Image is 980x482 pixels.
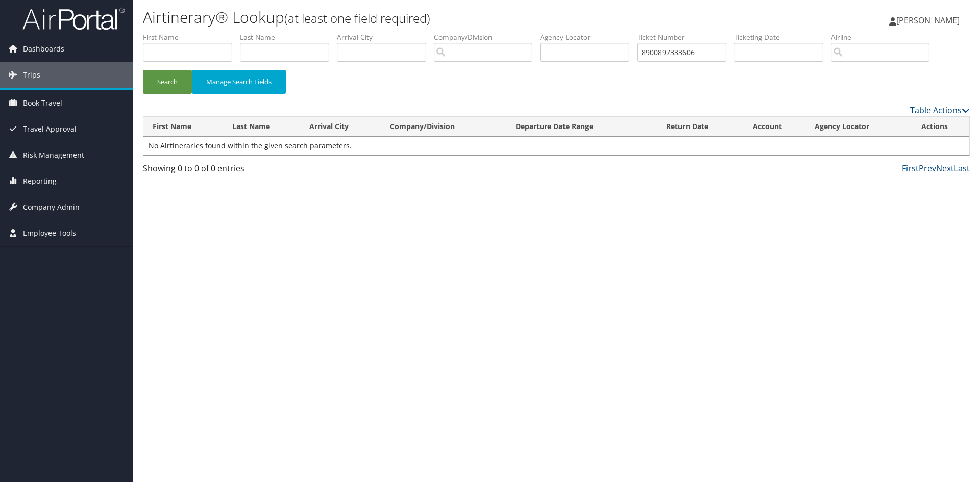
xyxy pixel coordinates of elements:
span: Dashboards [23,36,64,62]
label: Arrival City [337,32,434,42]
th: Account: activate to sort column ascending [744,117,805,137]
th: Agency Locator: activate to sort column ascending [805,117,912,137]
div: Showing 0 to 0 of 0 entries [143,162,338,180]
th: Actions [912,117,969,137]
label: Ticket Number [637,32,734,42]
th: Arrival City: activate to sort column ascending [300,117,381,137]
label: Airline [831,32,937,42]
th: Last Name: activate to sort column ascending [223,117,301,137]
span: Reporting [23,168,57,194]
h1: Airtinerary® Lookup [143,7,694,28]
label: Last Name [240,32,337,42]
a: [PERSON_NAME] [889,5,970,36]
a: Table Actions [910,105,970,116]
a: First [902,163,919,174]
label: First Name [143,32,240,42]
span: Trips [23,62,40,88]
span: Company Admin [23,194,80,220]
label: Agency Locator [540,32,637,42]
button: Search [143,70,192,94]
th: First Name: activate to sort column ascending [143,117,223,137]
span: [PERSON_NAME] [896,15,960,26]
td: No Airtineraries found within the given search parameters. [143,137,969,155]
a: Next [936,163,954,174]
th: Company/Division [381,117,506,137]
span: Employee Tools [23,220,76,246]
span: Book Travel [23,90,62,116]
img: airportal-logo.png [22,7,125,31]
th: Departure Date Range: activate to sort column ascending [506,117,657,137]
small: (at least one field required) [284,10,430,27]
th: Return Date: activate to sort column ascending [657,117,744,137]
label: Company/Division [434,32,540,42]
span: Travel Approval [23,116,77,142]
span: Risk Management [23,142,84,168]
a: Last [954,163,970,174]
label: Ticketing Date [734,32,831,42]
a: Prev [919,163,936,174]
button: Manage Search Fields [192,70,286,94]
